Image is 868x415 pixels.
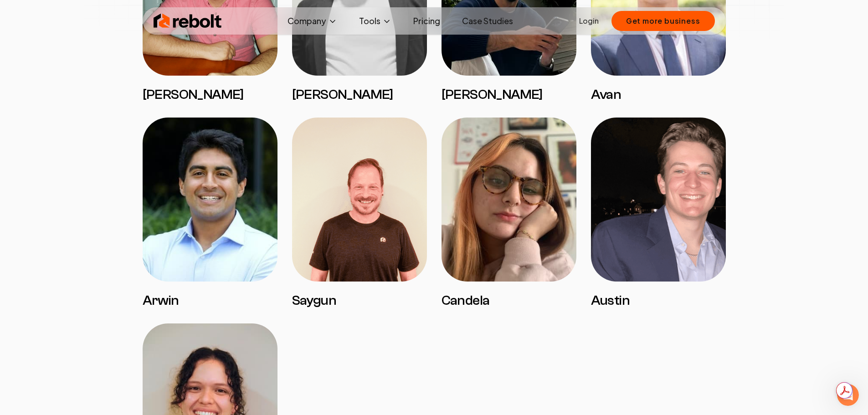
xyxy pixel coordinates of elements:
a: Case Studies [455,12,520,30]
img: Saygun [292,118,427,282]
a: Login [579,15,599,26]
h3: Austin [591,292,726,309]
button: Get more business [611,11,715,31]
img: Austin [591,118,726,282]
h3: Arwin [143,292,277,309]
img: Rebolt Logo [154,12,222,30]
h3: [PERSON_NAME] [442,87,576,103]
h3: Saygun [292,292,427,309]
button: Company [280,12,344,30]
button: Tools [352,12,399,30]
img: Candela [442,118,576,282]
h3: Avan [591,87,726,103]
img: Arwin [143,118,277,282]
a: Pricing [406,12,447,30]
h3: Candela [442,292,576,309]
h3: [PERSON_NAME] [292,87,427,103]
h3: [PERSON_NAME] [143,87,277,103]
